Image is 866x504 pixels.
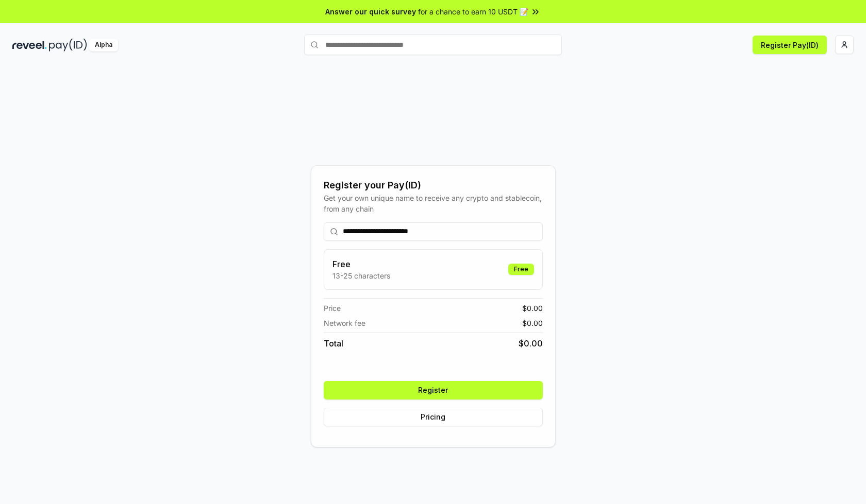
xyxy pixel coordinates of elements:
span: Price [324,303,341,314]
button: Pricing [324,408,543,426]
div: Alpha [89,39,118,51]
p: 13-25 characters [332,270,390,281]
span: Total [324,337,343,350]
span: Answer our quick survey [325,6,416,17]
img: reveel_dark [12,39,47,51]
span: $ 0.00 [522,318,543,328]
span: for a chance to earn 10 USDT 📝 [418,6,528,17]
div: Register your Pay(ID) [324,178,543,193]
button: Register [324,381,543,399]
span: $ 0.00 [519,337,543,350]
img: pay_id [49,39,87,51]
span: $ 0.00 [522,303,543,314]
span: Network fee [324,318,365,328]
div: Free [508,264,534,275]
button: Register Pay(ID) [753,36,827,54]
div: Get your own unique name to receive any crypto and stablecoin, from any chain [324,193,543,214]
h3: Free [332,258,390,270]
